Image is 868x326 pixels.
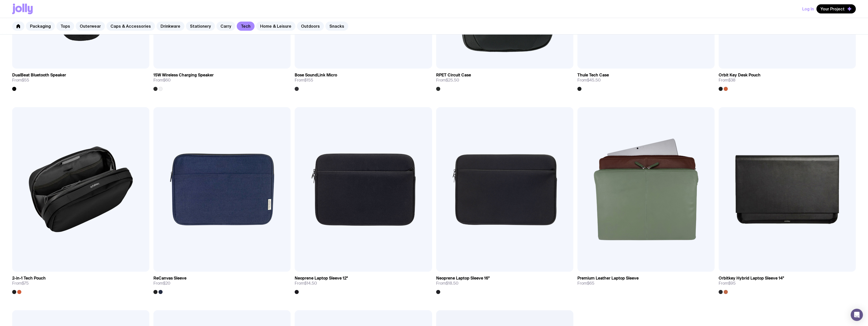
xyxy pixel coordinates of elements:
[728,281,736,286] span: $95
[446,77,459,83] span: $25.50
[719,272,856,294] a: Orbitkey Hybrid Laptop Sleeve 14"From$95
[577,78,601,83] span: From
[186,22,215,31] a: Stationery
[577,69,715,91] a: Thule Tech CaseFrom$45.50
[237,22,255,31] a: Tech
[820,6,845,11] span: Your Project
[153,78,171,83] span: From
[577,73,609,78] h3: Thule Tech Case
[163,77,171,83] span: $60
[295,78,313,83] span: From
[719,78,735,83] span: From
[297,22,324,31] a: Outdoors
[56,22,74,31] a: Tops
[22,281,29,286] span: $75
[719,73,761,78] h3: Orbit Key Desk Pouch
[851,309,863,321] div: Open Intercom Messenger
[728,77,735,83] span: $38
[12,73,66,78] h3: DualBeat Bluetooth Speaker
[295,69,432,91] a: Bose SoundLink MicroFrom$155
[304,281,317,286] span: $14.50
[12,272,149,294] a: 2-in-1 Tech PouchFrom$75
[163,281,170,286] span: $20
[325,22,348,31] a: Snacks
[153,281,170,286] span: From
[216,22,235,31] a: Carry
[436,78,459,83] span: From
[436,281,459,286] span: From
[156,22,184,31] a: Drinkware
[436,276,490,281] h3: Neoprene Laptop Sleeve 16"
[436,272,573,294] a: Neoprene Laptop Sleeve 16"From$18.50
[106,22,155,31] a: Caps & Accessories
[12,69,149,91] a: DualBeat Bluetooth SpeakerFrom$55
[12,281,29,286] span: From
[256,22,295,31] a: Home & Leisure
[295,73,337,78] h3: Bose SoundLink Micro
[446,281,459,286] span: $18.50
[295,272,432,294] a: Neoprene Laptop Sleeve 12"From$14.50
[577,272,715,290] a: Premium Leather Laptop SleeveFrom$65
[802,4,814,13] button: Log In
[577,281,594,286] span: From
[587,77,601,83] span: $45.50
[587,281,594,286] span: $65
[577,276,639,281] h3: Premium Leather Laptop Sleeve
[295,281,317,286] span: From
[153,73,214,78] h3: 15W Wireless Charging Speaker
[153,69,291,91] a: 15W Wireless Charging SpeakerFrom$60
[22,77,29,83] span: $55
[76,22,105,31] a: Outerwear
[436,73,471,78] h3: RPET Circuit Case
[26,22,55,31] a: Packaging
[295,276,348,281] h3: Neoprene Laptop Sleeve 12"
[719,276,784,281] h3: Orbitkey Hybrid Laptop Sleeve 14"
[153,272,291,294] a: ReCanvas SleeveFrom$20
[719,69,856,91] a: Orbit Key Desk PouchFrom$38
[153,276,186,281] h3: ReCanvas Sleeve
[719,281,736,286] span: From
[12,78,29,83] span: From
[304,77,313,83] span: $155
[436,69,573,91] a: RPET Circuit CaseFrom$25.50
[12,276,46,281] h3: 2-in-1 Tech Pouch
[816,4,856,13] button: Your Project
